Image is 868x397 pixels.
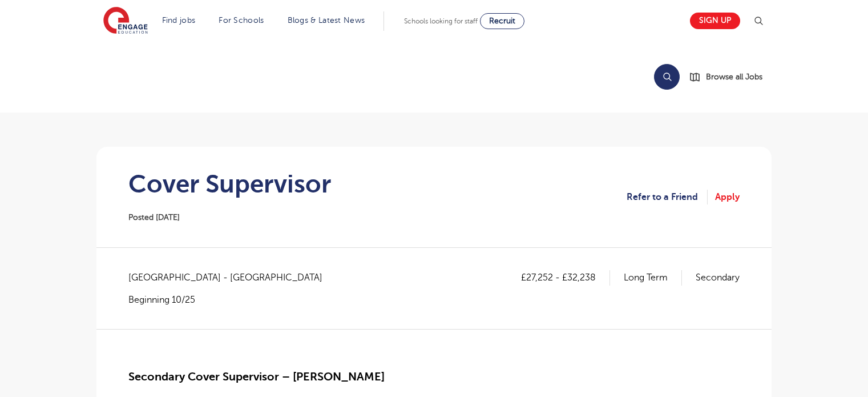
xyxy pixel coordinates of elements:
[654,64,680,90] button: Search
[219,16,264,25] a: For Schools
[696,270,740,285] p: Secondary
[690,13,740,29] a: Sign up
[715,190,740,204] a: Apply
[521,270,610,285] p: £27,252 - £32,238
[128,370,385,383] span: Secondary Cover Supervisor – [PERSON_NAME]
[128,294,334,306] p: Beginning 10/25
[288,16,365,25] a: Blogs & Latest News
[689,70,772,83] a: Browse all Jobs
[706,70,762,83] span: Browse all Jobs
[624,270,682,285] p: Long Term
[128,270,334,285] span: [GEOGRAPHIC_DATA] - [GEOGRAPHIC_DATA]
[128,213,180,222] span: Posted [DATE]
[103,7,148,35] img: Engage Education
[404,17,478,25] span: Schools looking for staff
[162,16,196,25] a: Find jobs
[627,190,708,204] a: Refer to a Friend
[489,17,515,25] span: Recruit
[128,170,331,198] h1: Cover Supervisor
[480,13,524,29] a: Recruit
